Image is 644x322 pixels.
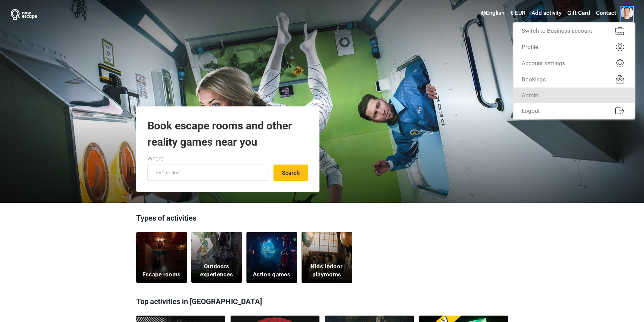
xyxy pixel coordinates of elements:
[195,263,238,279] h5: Outdoors experiences
[479,7,506,19] a: English
[306,263,348,279] h5: Kids indoor playrooms
[302,232,352,283] a: Kids indoor playrooms
[508,7,527,19] a: € EUR
[136,213,508,227] h3: Types of activities
[514,39,635,55] a: Profile
[136,293,508,311] h3: Top activities in [GEOGRAPHIC_DATA]
[530,7,563,19] a: Add activity
[253,271,290,279] h5: Action games
[514,55,635,71] a: Account settings
[514,71,635,88] a: Bookings
[594,7,618,19] a: Contact
[147,165,268,181] input: try “London”
[191,232,242,283] a: Outdoors experiences
[514,103,635,119] a: Logout
[273,165,308,181] button: Search
[514,88,635,103] a: Admin
[566,7,592,19] a: Gift Card
[136,232,187,283] a: Escape rooms
[142,271,181,279] h5: Escape rooms
[11,9,37,20] img: Nowescape logo
[147,154,164,163] label: Where
[514,23,635,39] a: Switch to Business account
[616,59,624,67] img: Account settings
[246,232,297,283] a: Action games
[147,118,308,150] h1: Book escape rooms and other reality games near you
[481,11,486,16] img: English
